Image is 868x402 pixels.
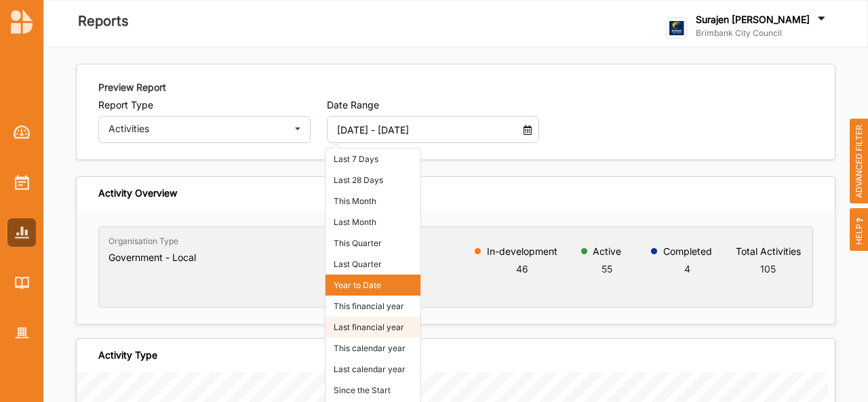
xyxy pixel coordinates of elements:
[325,338,420,359] li: This calendar year
[98,349,157,361] div: Activity Type
[11,9,33,34] img: logo
[98,187,177,199] div: Activity Overview
[15,175,29,190] img: Activities
[593,246,621,257] label: Active
[14,125,31,139] img: Dashboard
[78,10,129,33] label: Reports
[663,262,712,276] div: 4
[15,327,29,339] img: Organisation
[108,124,286,134] div: Activities
[98,81,166,94] label: Preview Report
[7,319,36,347] a: Organisation
[325,359,420,380] li: Last calendar year
[325,148,420,169] li: Last 7 Days
[487,262,557,276] div: 46
[330,116,519,143] input: DD MM YYYY - DD MM YYYY
[7,218,36,247] a: Reports
[15,277,29,288] img: Library
[327,99,539,111] label: Date Range
[325,380,420,401] li: Since the Start
[15,226,29,238] img: Reports
[108,236,178,247] label: Organisation Type
[325,275,420,296] li: Year to Date
[325,169,420,190] li: Last 28 Days
[325,254,420,275] li: Last Quarter
[696,28,828,39] label: Brimbank City Council
[666,18,687,39] img: logo
[98,99,311,111] label: Report Type
[325,233,420,254] li: This Quarter
[325,190,420,212] li: This Month
[736,246,801,257] label: Total Activities
[325,317,420,338] li: Last financial year
[7,168,36,197] a: Activities
[7,268,36,297] a: Library
[325,296,420,317] li: This financial year
[7,118,36,146] a: Dashboard
[108,252,196,264] h6: Government - Local
[736,262,801,276] div: 105
[487,246,557,257] label: In-development
[325,212,420,233] li: Last Month
[696,14,810,26] label: Surajen [PERSON_NAME]
[663,246,712,257] label: Completed
[593,262,621,276] div: 55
